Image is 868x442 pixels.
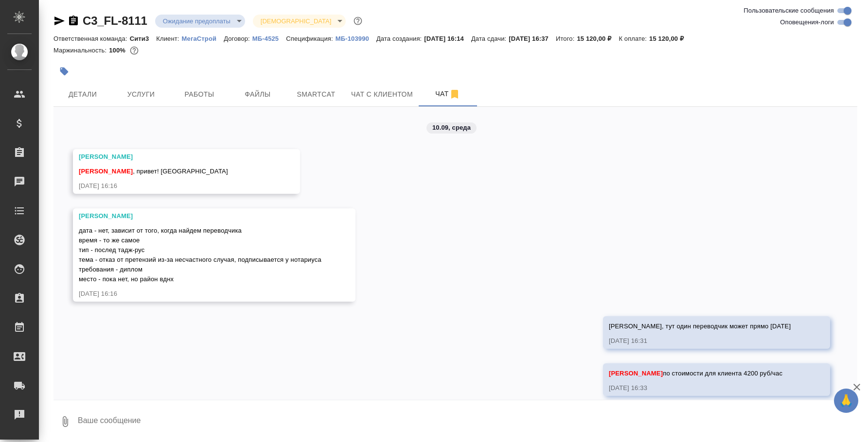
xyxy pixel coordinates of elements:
[224,35,252,42] p: Договор:
[176,88,223,101] span: Работы
[293,88,339,101] span: Smartcat
[286,35,335,42] p: Спецификация:
[128,44,141,57] button: 0.00 RUB;
[53,35,130,42] p: Ответственная команда:
[609,370,782,377] span: по стоимости для клиента 4200 руб/час
[68,15,79,27] button: Скопировать ссылку
[79,211,321,221] div: [PERSON_NAME]
[336,35,376,42] p: МБ-103990
[182,34,224,42] a: МегаСтрой
[619,35,649,42] p: К оплате:
[234,88,281,101] span: Файлы
[258,17,334,25] button: [DEMOGRAPHIC_DATA]
[155,15,245,28] div: Ожидание предоплаты
[252,35,286,42] p: МБ-4525
[352,15,364,27] button: Доп статусы указывают на важность/срочность заказа
[834,389,858,413] button: 🙏
[53,47,109,54] p: Маржинальность:
[53,15,65,27] button: Скопировать ссылку для ЯМессенджера
[609,323,791,330] span: [PERSON_NAME], тут один переводчик может прямо [DATE]
[609,336,796,346] div: [DATE] 16:31
[471,35,509,42] p: Дата сдачи:
[432,123,471,133] p: 10.09, среда
[182,35,224,42] p: МегаСтрой
[79,181,266,191] div: [DATE] 16:16
[780,17,834,27] span: Оповещения-логи
[79,289,321,299] div: [DATE] 16:16
[53,61,75,82] button: Добавить тэг
[376,35,424,42] p: Дата создания:
[252,34,286,42] a: МБ-4525
[609,370,663,377] span: [PERSON_NAME]
[609,383,796,393] div: [DATE] 16:33
[425,88,471,100] span: Чат
[79,152,266,162] div: [PERSON_NAME]
[649,35,691,42] p: 15 120,00 ₽
[838,391,854,411] span: 🙏
[130,35,157,42] p: Сити3
[449,88,461,100] svg: Отписаться
[424,35,471,42] p: [DATE] 16:14
[109,47,128,54] p: 100%
[556,35,577,42] p: Итого:
[351,88,413,101] span: Чат с клиентом
[79,168,228,175] span: , привет! [GEOGRAPHIC_DATA]
[118,88,164,101] span: Услуги
[160,17,233,25] button: Ожидание предоплаты
[83,14,147,27] a: C3_FL-8111
[253,15,346,28] div: Ожидание предоплаты
[509,35,556,42] p: [DATE] 16:37
[79,227,321,283] span: дата - нет, зависит от того, когда найдем переводчика время - то же самое тип - послед тадж-рус т...
[59,88,106,101] span: Детали
[336,34,376,42] a: МБ-103990
[577,35,619,42] p: 15 120,00 ₽
[744,6,834,16] span: Пользовательские сообщения
[79,168,133,175] span: [PERSON_NAME]
[156,35,181,42] p: Клиент:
